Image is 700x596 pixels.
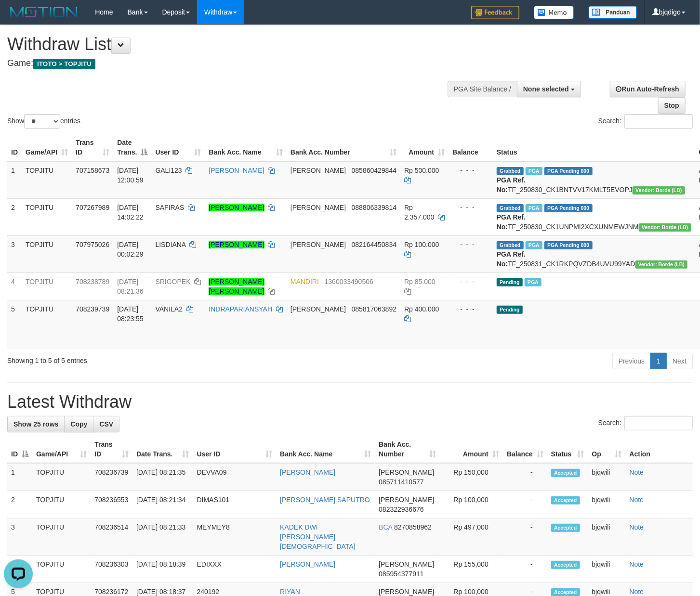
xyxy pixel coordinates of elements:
[544,204,593,212] span: PGA Pending
[209,278,264,295] a: [PERSON_NAME] [PERSON_NAME]
[497,204,524,212] span: Grabbed
[610,81,686,97] a: Run Auto-Refresh
[91,518,132,556] td: 708236514
[503,556,547,583] td: -
[7,416,65,432] a: Show 25 rows
[440,436,502,463] th: Amount: activate to sort column ascending
[209,204,264,211] a: [PERSON_NAME]
[91,491,132,518] td: 708236553
[155,241,185,248] span: LISDIANA
[440,463,502,491] td: Rp 150,000
[151,134,205,161] th: User ID: activate to sort column ascending
[91,556,132,583] td: 708236303
[588,436,626,463] th: Op: activate to sort column ascending
[291,305,346,313] span: [PERSON_NAME]
[379,496,434,504] span: [PERSON_NAME]
[117,241,144,258] span: [DATE] 00:02:29
[588,518,626,556] td: bjqwili
[7,114,80,129] label: Show entries
[635,260,688,269] span: Vendor URL: https://dashboard.q2checkout.com/secure
[7,134,22,161] th: ID
[400,134,449,161] th: Amount: activate to sort column ascending
[404,204,434,221] span: Rp 2.357.000
[588,556,626,583] td: bjqwili
[7,352,284,365] div: Showing 1 to 5 of 5 entries
[7,59,457,68] h4: Game:
[440,491,502,518] td: Rp 100,000
[70,420,87,428] span: Copy
[22,300,72,349] td: TOPJITU
[352,241,396,248] span: Copy 082164450834 to clipboard
[551,524,580,532] span: Accepted
[7,518,32,556] td: 3
[666,353,693,369] a: Next
[551,496,580,505] span: Accepted
[544,167,593,175] span: PGA Pending
[76,305,109,313] span: 708239739
[630,523,644,531] a: Note
[155,305,183,313] span: VANILA2
[280,523,356,550] a: KADEK DWI [PERSON_NAME][DEMOGRAPHIC_DATA]
[493,235,695,272] td: TF_250831_CK1RKPQVZDB4UVU99YAD
[497,250,526,268] b: PGA Ref. No:
[7,198,22,235] td: 2
[471,6,519,19] img: Feedback.jpg
[379,478,423,486] span: Copy 085711410577 to clipboard
[91,463,132,491] td: 708236739
[291,167,346,174] span: [PERSON_NAME]
[7,491,32,518] td: 2
[630,588,644,596] a: Note
[7,161,22,199] td: 1
[493,134,695,161] th: Status
[7,235,22,272] td: 3
[132,518,193,556] td: [DATE] 08:21:33
[132,436,193,463] th: Date Trans.: activate to sort column ascending
[325,278,373,285] span: Copy 1360033490506 to clipboard
[630,496,644,504] a: Note
[7,272,22,300] td: 4
[32,436,91,463] th: Game/API: activate to sort column ascending
[526,167,542,175] span: Marked by bjqdanil
[7,300,22,349] td: 5
[440,556,502,583] td: Rp 155,000
[534,6,574,19] img: Button%20Memo.svg
[291,204,346,211] span: [PERSON_NAME]
[626,436,693,463] th: Action
[544,241,593,249] span: PGA Pending
[132,491,193,518] td: [DATE] 08:21:34
[497,176,526,194] b: PGA Ref. No:
[598,416,693,430] label: Search:
[497,213,526,231] b: PGA Ref. No:
[13,420,58,428] span: Show 25 rows
[526,241,542,249] span: Marked by bjqwili
[379,468,434,476] span: [PERSON_NAME]
[280,560,335,568] a: [PERSON_NAME]
[525,278,542,286] span: Marked by bjqwili
[291,241,346,248] span: [PERSON_NAME]
[117,305,144,323] span: [DATE] 08:23:55
[352,204,396,211] span: Copy 088806339814 to clipboard
[32,518,91,556] td: TOPJITU
[404,278,436,285] span: Rp 85.000
[7,463,32,491] td: 1
[624,416,693,430] input: Search:
[633,186,685,194] span: Vendor URL: https://dashboard.q2checkout.com/secure
[493,198,695,235] td: TF_250830_CK1UNPMI2XCXUNMEWJNM
[209,305,272,313] a: INDRAPARIANSYAH
[280,588,300,596] a: RIYAN
[117,167,144,184] span: [DATE] 12:00:59
[503,436,547,463] th: Balance: activate to sort column ascending
[503,518,547,556] td: -
[209,167,264,174] a: [PERSON_NAME]
[291,278,319,285] span: MANDIRI
[76,241,109,248] span: 707975026
[117,204,144,221] span: [DATE] 14:02:22
[76,204,109,211] span: 707267989
[404,241,439,248] span: Rp 100.000
[72,134,113,161] th: Trans ID: activate to sort column ascending
[503,491,547,518] td: -
[523,85,569,93] span: None selected
[404,305,439,313] span: Rp 400.000
[93,416,119,432] a: CSV
[375,436,440,463] th: Bank Acc. Number: activate to sort column ascending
